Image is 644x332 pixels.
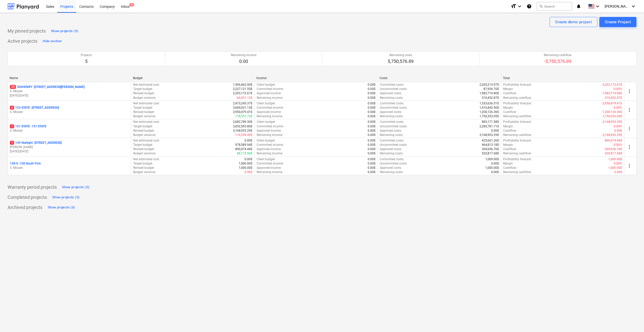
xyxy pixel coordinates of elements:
[133,133,156,137] p: Budget variance :
[233,83,252,87] p: 1,596,462.00$
[10,141,129,154] div: 1149-Starlight -[STREET_ADDRESS][PERSON_NAME][DATE]-[DATE]
[10,85,85,89] p: 506HENRY - [STREET_ADDRESS][PERSON_NAME]
[503,129,517,133] p: Cashflow :
[599,17,636,27] button: Create Project
[257,138,276,143] p: Client budget :
[380,143,407,147] p: Uncommitted costs :
[368,147,375,151] p: 0.00$
[602,91,622,96] p: -1,982,719.80$
[388,53,414,57] p: Remaining costs
[368,138,375,143] p: 0.00$
[503,91,517,96] p: Cashflow :
[368,91,375,96] p: 0.00$
[10,166,129,170] p: S. Missier
[10,141,62,145] p: 149-Starlight - [STREET_ADDRESS]
[368,120,375,124] p: 0.00$
[368,106,375,110] p: 0.00$
[257,170,283,174] p: Remaining income :
[133,76,252,80] div: Budget
[380,87,407,91] p: Uncommitted costs :
[619,308,644,332] iframe: Chat Widget
[50,27,79,35] button: Show projects (0)
[503,170,532,174] p: Remaining cashflow :
[368,151,375,156] p: 0.00$
[479,91,499,96] p: 1,982,719.80$
[257,133,283,137] p: Remaining income :
[235,143,252,147] p: 978,589.94$
[10,145,129,149] p: [PERSON_NAME]
[604,96,622,100] p: -310,452.87$
[604,147,622,151] p: -369,656.76$
[10,124,129,133] div: 1151-STATE -151 STATES. Missier
[231,53,256,57] p: Remaining income
[10,161,129,170] div: 128-S -128 South FirstS. Missier
[380,161,407,166] p: Uncommitted costs :
[8,38,37,44] p: Active projects
[380,151,403,156] p: Remaining costs :
[484,87,499,91] p: 87,956.70$
[237,151,252,156] p: 88,115.50$
[81,53,92,57] p: Projects
[380,110,402,114] p: Approved costs :
[133,143,153,147] p: Target budget :
[48,205,75,210] div: Show projects (0)
[10,110,129,114] p: S. Missier
[8,28,46,34] p: My pinned projects
[380,170,403,174] p: Remaining costs :
[380,83,404,87] p: Committed costs :
[368,124,375,129] p: 0.00$
[479,110,499,114] p: 1,200,126.36$
[233,129,252,133] p: 3,168,953.29$
[626,88,632,94] span: more_vert
[129,3,134,7] span: 9
[233,124,252,129] p: 3,052,593.80$
[503,138,532,143] p: Profitability forecast :
[380,147,402,151] p: Approved costs :
[236,96,252,100] p: -66,051.12$
[380,101,404,106] p: Committed costs :
[368,133,375,137] p: 0.00$
[527,3,532,9] i: Knowledge base
[10,161,41,166] p: 128-S - 128 South First
[503,110,517,114] p: Cashflow :
[257,83,276,87] p: Client budget :
[51,28,78,34] div: Show projects (0)
[485,157,499,161] p: 1,000.00$
[257,157,276,161] p: Client budget :
[257,161,284,166] p: Committed income :
[544,58,572,64] p: -5,750,576.89
[608,157,622,161] p: -1,000.00$
[10,93,129,98] p: [DATE] - [DATE]
[10,76,129,80] div: Name
[482,96,499,100] p: 310,452.87$
[133,91,155,96] p: Revised budget :
[626,107,632,113] span: more_vert
[503,106,514,110] p: Margin :
[133,120,160,124] p: Net estimated cost :
[595,3,601,9] i: keyboard_arrow_down
[10,89,129,93] p: S. Missier
[257,147,281,151] p: Approved income :
[479,106,499,110] p: 1,416,842.90$
[368,170,375,174] p: 0.00$
[626,163,632,169] span: more_vert
[257,96,283,100] p: Remaining income :
[380,157,404,161] p: Committed costs :
[544,53,572,57] p: Remaining cashflow
[503,76,622,80] div: Total
[368,110,375,114] p: 0.00$
[81,58,92,64] p: 5
[233,91,252,96] p: 2,293,172.67$
[10,149,129,154] p: [DATE] - [DATE]
[52,195,79,200] div: Show projects (0)
[368,114,375,118] p: 0.00$
[380,114,403,118] p: Remaining costs :
[626,144,632,150] span: more_vert
[503,101,532,106] p: Profitability forecast :
[380,166,402,170] p: Approved costs :
[605,4,630,8] span: [PERSON_NAME]
[602,101,622,106] p: -2,950,479.41$
[10,85,129,98] div: 35506HENRY -[STREET_ADDRESS][PERSON_NAME]S. Missier[DATE]-[DATE]
[614,170,622,174] p: 0.00$
[133,83,160,87] p: Net estimated cost :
